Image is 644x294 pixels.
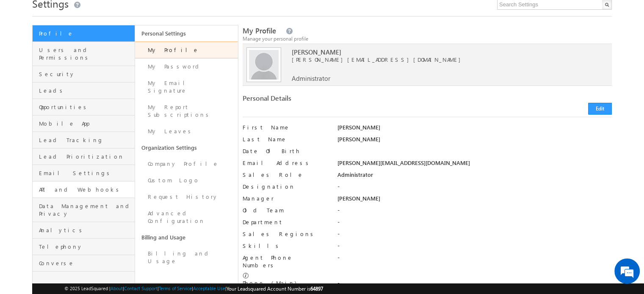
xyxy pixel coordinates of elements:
[243,147,328,155] label: Date Of Birth
[337,195,612,206] div: [PERSON_NAME]
[135,99,238,123] a: My Report Subscriptions
[292,48,587,56] span: [PERSON_NAME]
[39,186,133,193] span: API and Webhooks
[39,136,133,144] span: Lead Tracking
[135,123,238,140] a: My Leaves
[243,94,423,106] div: Personal Details
[135,41,238,58] a: My Profile
[33,181,135,198] a: API and Webhooks
[33,82,135,99] a: Leads
[227,286,323,292] span: Your Leadsquared Account Number is
[292,56,587,63] span: [PERSON_NAME][EMAIL_ADDRESS][DOMAIN_NAME]
[243,230,328,238] label: Sales Regions
[243,159,328,167] label: Email Address
[337,159,612,171] div: [PERSON_NAME][EMAIL_ADDRESS][DOMAIN_NAME]
[33,165,135,181] a: Email Settings
[33,148,135,165] a: Lead Prioritization
[243,242,328,250] label: Skills
[337,135,612,147] div: [PERSON_NAME]
[135,25,238,41] a: Personal Settings
[33,255,135,272] a: Converse
[39,70,133,78] span: Security
[243,183,328,190] label: Designation
[243,218,328,226] label: Department
[124,286,158,291] a: Contact Support
[337,206,612,218] div: -
[243,135,328,143] label: Last Name
[33,239,135,255] a: Telephony
[135,205,238,229] a: Advanced Configuration
[337,279,612,291] div: -
[243,171,328,179] label: Sales Role
[337,183,612,195] div: -
[243,124,328,131] label: First Name
[243,254,328,269] label: Agent Phone Numbers
[39,259,133,267] span: Converse
[337,171,612,183] div: Administrator
[39,87,133,94] span: Leads
[135,58,238,75] a: My Password
[33,198,135,222] a: Data Management and Privacy
[39,46,133,61] span: Users and Permissions
[193,286,225,291] a: Acceptable Use
[111,286,123,291] a: About
[39,103,133,111] span: Opportunities
[33,99,135,115] a: Opportunities
[135,245,238,269] a: Billing and Usage
[243,206,328,214] label: Old Team
[243,26,276,36] span: My Profile
[337,218,612,230] div: -
[39,202,133,217] span: Data Management and Privacy
[64,285,323,293] span: © 2025 LeadSquared | | | | |
[33,66,135,82] a: Security
[135,156,238,172] a: Company Profile
[39,30,133,37] span: Profile
[135,75,238,99] a: My Email Signature
[39,153,133,160] span: Lead Prioritization
[337,242,612,254] div: -
[292,74,330,82] span: Administrator
[310,286,323,292] span: 64897
[135,172,238,189] a: Custom Logo
[243,279,328,287] label: Phone (Main)
[588,103,612,115] button: Edit
[337,254,612,266] div: -
[337,230,612,242] div: -
[33,115,135,132] a: Mobile App
[39,169,133,177] span: Email Settings
[39,243,133,250] span: Telephony
[159,286,192,291] a: Terms of Service
[135,140,238,156] a: Organization Settings
[337,124,612,135] div: [PERSON_NAME]
[135,189,238,205] a: Request History
[33,222,135,239] a: Analytics
[39,120,133,127] span: Mobile App
[33,42,135,66] a: Users and Permissions
[33,25,135,42] a: Profile
[243,35,612,43] div: Manage your personal profile
[33,132,135,148] a: Lead Tracking
[135,229,238,245] a: Billing and Usage
[39,226,133,234] span: Analytics
[243,195,328,202] label: Manager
